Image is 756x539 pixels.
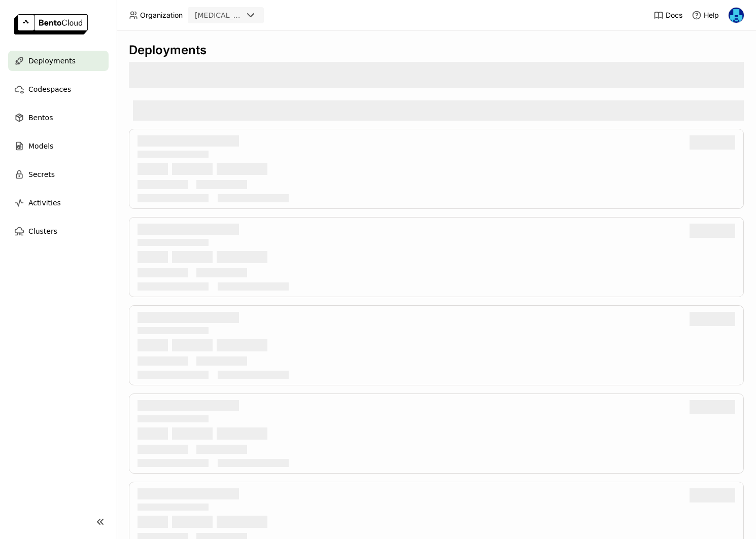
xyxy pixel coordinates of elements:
span: Docs [666,11,682,20]
a: Bentos [8,107,109,128]
span: Deployments [28,55,76,67]
a: Codespaces [8,79,109,99]
span: Bentos [28,112,53,124]
span: Clusters [28,225,57,237]
a: Secrets [8,164,109,185]
input: Selected revia. [244,11,245,21]
a: Activities [8,193,109,213]
span: Activities [28,197,61,209]
div: [MEDICAL_DATA] [195,10,243,20]
span: Secrets [28,168,55,181]
span: Organization [140,11,183,20]
img: logo [14,14,88,34]
div: Help [692,10,719,20]
a: Clusters [8,221,109,241]
div: Deployments [129,43,744,58]
img: Yi Guo [729,8,744,23]
span: Models [28,140,53,152]
span: Codespaces [28,83,71,95]
span: Help [704,11,719,20]
a: Models [8,136,109,156]
a: Deployments [8,51,109,71]
a: Docs [654,10,682,20]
